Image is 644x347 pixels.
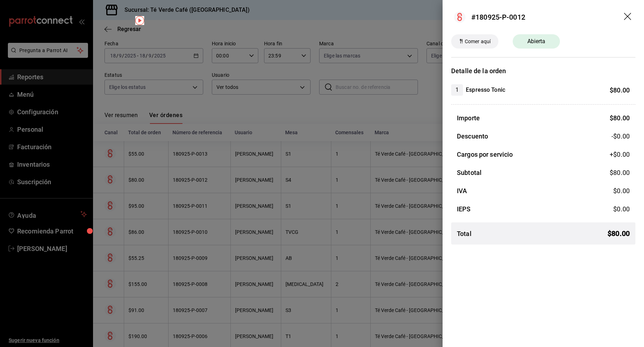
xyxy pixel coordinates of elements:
[451,86,463,94] span: 1
[457,150,513,159] h3: Cargos por servicio
[608,228,630,239] span: $ 80.00
[457,204,471,214] h3: IEPS
[613,187,630,195] span: $ 0.00
[610,114,630,122] span: $ 80.00
[457,168,482,177] h3: Subtotal
[471,12,525,22] div: #180925-P-0012
[610,86,630,94] span: $ 80.00
[523,37,550,46] span: Abierta
[457,229,472,238] h3: Total
[457,186,467,196] h3: IVA
[457,131,488,141] h3: Descuento
[462,38,493,45] span: Comer aquí
[135,16,144,25] img: Tooltip marker
[611,131,630,141] span: -$0.00
[610,150,630,159] span: +$ 0.00
[451,66,635,76] h3: Detalle de la orden
[457,113,480,123] h3: Importe
[624,13,633,21] button: drag
[610,169,630,176] span: $ 80.00
[613,205,630,213] span: $ 0.00
[466,86,505,94] h4: Espresso Tonic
